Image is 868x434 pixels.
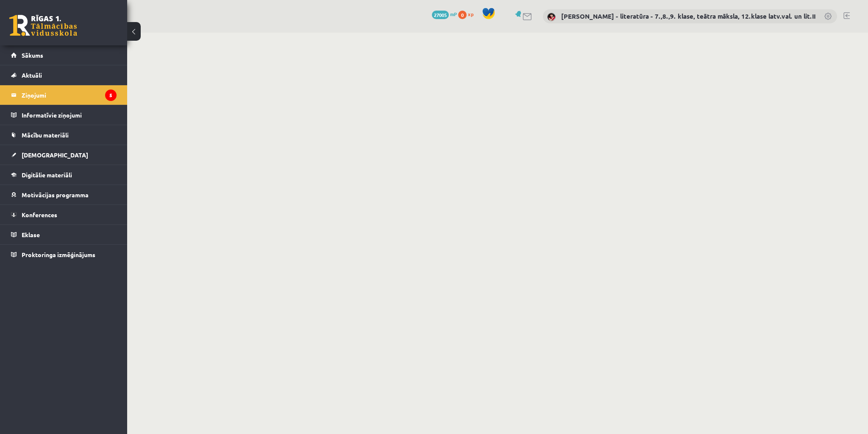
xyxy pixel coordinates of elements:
img: Sandra Saulīte - literatūra - 7.,8.,9. klase, teātra māksla, 12.klase latv.val. un lit.II [547,13,556,21]
span: 0 [458,11,467,19]
span: Konferences [22,211,57,218]
a: Digitālie materiāli [11,165,117,185]
span: [DEMOGRAPHIC_DATA] [22,151,88,159]
span: Digitālie materiāli [22,171,72,179]
a: Rīgas 1. Tālmācības vidusskola [9,15,77,36]
a: 0 xp [458,11,478,17]
i: 5 [105,90,117,101]
a: [DEMOGRAPHIC_DATA] [11,145,117,165]
span: Aktuāli [22,71,42,79]
a: Motivācijas programma [11,185,117,204]
a: Proktoringa izmēģinājums [11,245,117,264]
a: Konferences [11,205,117,224]
span: Proktoringa izmēģinājums [22,251,95,258]
span: Sākums [22,51,43,59]
a: Informatīvie ziņojumi [11,105,117,125]
span: Motivācijas programma [22,191,89,199]
a: Eklase [11,225,117,244]
legend: Ziņojumi [22,85,117,105]
a: Sākums [11,45,117,65]
span: Mācību materiāli [22,131,69,139]
a: 27005 mP [432,11,457,17]
a: Ziņojumi5 [11,85,117,105]
span: mP [450,11,457,17]
span: 27005 [432,11,449,19]
span: Eklase [22,231,40,238]
legend: Informatīvie ziņojumi [22,105,117,125]
a: Aktuāli [11,65,117,85]
a: [PERSON_NAME] - literatūra - 7.,8.,9. klase, teātra māksla, 12.klase latv.val. un lit.II [561,12,815,20]
span: xp [468,11,473,17]
a: Mācību materiāli [11,125,117,145]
